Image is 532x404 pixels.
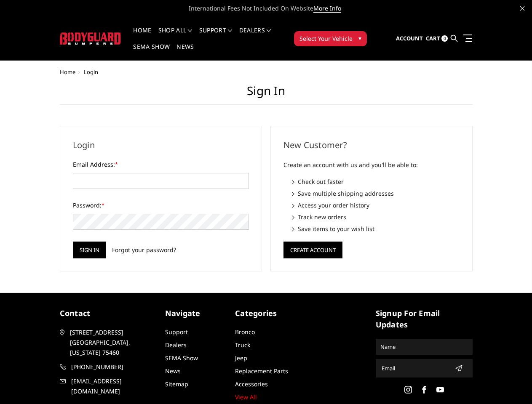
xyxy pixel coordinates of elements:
a: Replacement Parts [235,367,288,375]
a: Dealers [239,27,271,44]
a: Support [199,27,233,44]
span: 0 [441,35,448,42]
a: Account [396,27,423,50]
span: Account [396,35,423,42]
a: News [165,367,181,375]
span: Cart [426,35,440,42]
button: Select Your Vehicle [294,31,367,46]
a: Home [133,27,151,44]
h5: Navigate [165,308,227,319]
span: ▾ [358,34,361,43]
a: Support [165,328,188,336]
h2: New Customer? [283,139,460,151]
button: Create Account [283,242,342,258]
h5: signup for email updates [376,308,473,330]
label: Email Address: [73,160,249,169]
a: Truck [235,341,250,349]
img: BODYGUARD BUMPERS [60,32,122,45]
a: News [176,44,194,60]
li: Save multiple shipping addresses [292,189,460,198]
a: Dealers [165,341,187,349]
span: [PHONE_NUMBER] [71,362,156,372]
li: Save items to your wish list [292,224,460,233]
a: Jeep [235,354,247,362]
a: Create Account [283,245,342,253]
a: [PHONE_NUMBER] [60,362,157,372]
a: SEMA Show [133,44,170,60]
a: Home [60,68,75,76]
li: Check out faster [292,177,460,186]
span: Login [84,68,98,76]
span: [STREET_ADDRESS] [GEOGRAPHIC_DATA], [US_STATE] 75460 [70,327,155,358]
h2: Login [73,139,249,151]
h5: contact [60,308,157,319]
input: Email [378,361,452,375]
a: Cart 0 [426,27,448,50]
li: Track new orders [292,213,460,221]
label: Password: [73,201,249,210]
a: Bronco [235,328,255,336]
span: Select Your Vehicle [299,34,353,43]
a: shop all [158,27,192,44]
h1: Sign in [60,84,473,105]
a: [EMAIL_ADDRESS][DOMAIN_NAME] [60,376,157,396]
a: Accessories [235,380,268,388]
span: [EMAIL_ADDRESS][DOMAIN_NAME] [71,376,156,396]
h5: Categories [235,308,297,319]
input: Sign in [73,242,106,258]
a: Sitemap [165,380,188,388]
input: Name [377,340,471,353]
p: Create an account with us and you'll be able to: [283,160,460,170]
a: View All [235,393,257,401]
a: Forgot your password? [112,245,176,254]
a: SEMA Show [165,354,198,362]
a: More Info [313,4,341,13]
li: Access your order history [292,201,460,210]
